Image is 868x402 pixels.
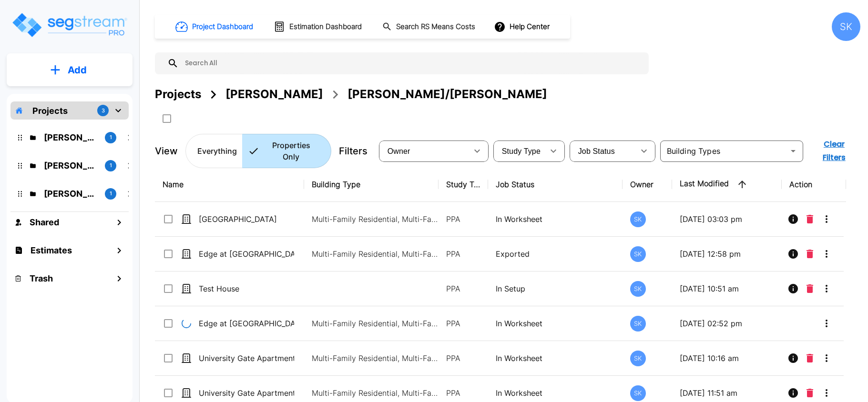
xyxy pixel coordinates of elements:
[784,210,803,229] button: Info
[572,138,634,164] div: Select
[289,21,362,32] h1: Estimation Dashboard
[496,318,615,329] p: In Worksheet
[446,213,480,225] p: PPA
[784,349,803,368] button: Info
[808,135,860,167] button: Clear Filters
[7,56,133,84] button: Add
[630,316,646,332] div: SK
[270,17,367,37] button: Estimation Dashboard
[495,138,544,164] div: Select
[782,167,847,202] th: Action
[803,210,817,229] button: Delete
[630,351,646,366] div: SK
[784,244,803,263] button: Info
[496,387,615,399] p: In Worksheet
[680,213,774,225] p: [DATE] 03:03 pm
[102,107,105,115] p: 3
[31,244,72,257] h1: Estimates
[496,283,615,294] p: In Setup
[199,387,294,399] p: University Gate Apartments
[630,211,646,227] div: SK
[157,109,176,128] button: SelectAll
[263,140,319,162] p: Properties Only
[381,138,468,164] div: Select
[817,314,836,333] button: More-Options
[155,86,201,103] div: Projects
[680,248,774,260] p: [DATE] 12:58 pm
[578,147,615,155] span: Job Status
[312,248,440,260] p: Multi-Family Residential, Multi-Family Residential, Multi-Family Residential, Multi-Family Reside...
[30,216,59,229] h1: Shared
[803,244,817,263] button: Delete
[446,283,480,294] p: PPA
[446,352,480,364] p: PPA
[11,11,128,39] img: Logo
[502,147,541,155] span: Study Type
[304,167,439,202] th: Building Type
[817,279,836,298] button: More-Options
[663,144,785,158] input: Building Types
[630,246,646,262] div: SK
[803,349,817,368] button: Delete
[784,279,803,298] button: Info
[179,52,644,74] input: Search All
[786,144,800,158] button: Open
[817,210,836,229] button: More-Options
[32,104,68,117] p: Projects
[496,213,615,225] p: In Worksheet
[44,159,97,172] p: Wasserman
[110,161,112,170] p: 1
[68,63,87,77] p: Add
[110,190,112,198] p: 1
[185,134,243,168] button: Everything
[672,167,782,202] th: Last Modified
[199,248,294,260] p: Edge at [GEOGRAPHIC_DATA]
[496,248,615,260] p: Exported
[225,86,323,103] div: [PERSON_NAME]
[396,21,475,32] h1: Search RS Means Costs
[192,21,253,32] h1: Project Dashboard
[312,318,440,329] p: Multi-Family Residential, Multi-Family Residential, Multi-Family Residential, Multi-Family Reside...
[312,213,440,225] p: Multi-Family Residential, Multi-Family Residential, Multi-Family Residential, Multi-Family Reside...
[199,213,294,225] p: [GEOGRAPHIC_DATA]
[155,144,178,158] p: View
[339,144,368,158] p: Filters
[30,272,53,285] h1: Trash
[44,187,97,200] p: Ari B
[185,134,331,168] div: Platform
[680,283,774,294] p: [DATE] 10:51 am
[832,12,860,41] div: SK
[496,352,615,364] p: In Worksheet
[44,131,97,144] p: Mendy
[680,318,774,329] p: [DATE] 02:52 pm
[347,86,547,103] div: [PERSON_NAME]/[PERSON_NAME]
[488,167,623,202] th: Job Status
[623,167,672,202] th: Owner
[312,387,440,399] p: Multi-Family Residential, Multi-Family Residential, Multi-Family Residential, Multi-Family Reside...
[312,352,440,364] p: Multi-Family Residential, Multi-Family Residential, Multi-Family Residential, Multi-Family Reside...
[680,352,774,364] p: [DATE] 10:16 am
[817,244,836,263] button: More-Options
[492,18,553,36] button: Help Center
[110,133,112,141] p: 1
[199,352,294,364] p: University Gate Apartments_Updated_No 7Year
[446,318,480,329] p: PPA
[680,387,774,399] p: [DATE] 11:51 am
[199,283,294,294] p: Test House
[446,387,480,399] p: PPA
[817,349,836,368] button: More-Options
[439,167,488,202] th: Study Type
[803,279,817,298] button: Delete
[242,134,331,168] button: Properties Only
[446,248,480,260] p: PPA
[378,18,480,36] button: Search RS Means Costs
[630,385,646,401] div: SK
[388,147,410,155] span: Owner
[155,167,304,202] th: Name
[172,16,258,37] button: Project Dashboard
[197,145,237,157] p: Everything
[199,318,294,329] p: Edge at [GEOGRAPHIC_DATA]
[630,281,646,297] div: SK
